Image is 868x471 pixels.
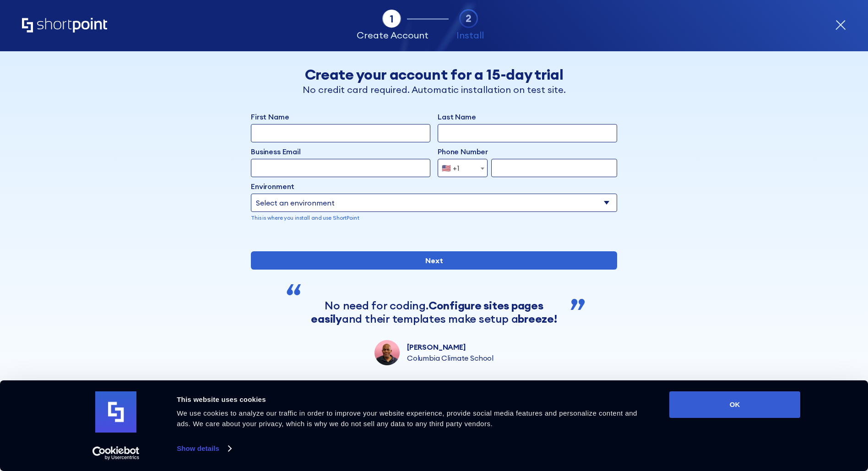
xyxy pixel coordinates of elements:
[669,391,800,418] button: OK
[177,394,649,405] div: This website uses cookies
[76,446,156,460] a: Usercentrics Cookiebot - opens in a new window
[95,391,136,433] img: logo
[177,442,231,455] a: Show details
[177,409,637,428] span: We use cookies to analyze our traffic in order to improve your website experience, provide social...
